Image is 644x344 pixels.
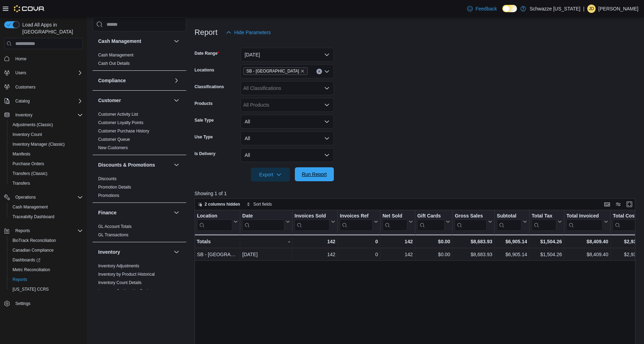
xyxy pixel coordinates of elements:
[242,237,290,246] div: -
[98,97,171,104] button: Customer
[7,159,86,169] button: Purchase Orders
[195,101,213,106] label: Products
[417,251,450,259] div: $0.00
[13,247,54,253] span: Canadian Compliance
[10,179,83,188] span: Transfers
[566,251,608,259] div: $8,409.40
[625,200,634,208] button: Enter fullscreen
[383,237,413,246] div: 142
[195,28,218,37] h3: Report
[195,84,224,90] label: Classifications
[383,251,413,259] div: 142
[417,213,450,231] button: Gift Cards
[98,249,171,255] button: Inventory
[98,112,138,117] a: Customer Activity List
[10,130,83,139] span: Inventory Count
[13,299,33,308] a: Settings
[497,237,527,246] div: $6,905.14
[223,25,274,39] button: Hide Parameters
[383,213,413,231] button: Net Sold
[7,139,86,149] button: Inventory Manager (Classic)
[10,236,83,245] span: BioTrack Reconciliation
[10,275,30,284] a: Reports
[15,98,30,104] span: Catalog
[195,200,243,208] button: 2 columns hidden
[13,142,65,147] span: Inventory Manager (Classic)
[455,237,492,246] div: $8,683.93
[10,150,83,158] span: Manifests
[205,201,240,207] span: 2 columns hidden
[10,246,83,254] span: Canadian Compliance
[10,266,53,274] a: Metrc Reconciliation
[10,256,43,264] a: Dashboards
[253,201,272,207] span: Sort fields
[10,203,50,211] a: Cash Management
[98,193,119,198] span: Promotions
[566,213,608,231] button: Total Invoiced
[294,213,330,231] div: Invoices Sold
[502,12,503,13] span: Dark Mode
[13,286,49,292] span: [US_STATE] CCRS
[98,77,126,84] h3: Compliance
[14,5,45,12] img: Cova
[10,236,59,245] a: BioTrack Reconciliation
[7,275,86,284] button: Reports
[7,149,86,159] button: Manifests
[242,213,284,231] div: Date
[13,83,38,91] a: Customers
[93,51,186,70] div: Cash Management
[98,272,155,277] span: Inventory by Product Historical
[10,169,50,178] a: Transfers (Classic)
[566,213,603,220] div: Total Invoiced
[10,169,83,178] span: Transfers (Classic)
[417,213,445,231] div: Gift Card Sales
[13,111,83,119] span: Inventory
[13,55,29,63] a: Home
[242,251,290,259] div: [DATE]
[13,257,40,263] span: Dashboards
[7,178,86,188] button: Transfers
[243,67,308,75] span: SB - Glendale
[613,213,640,220] div: Total Cost
[255,168,286,182] span: Export
[98,77,171,84] button: Compliance
[98,161,171,168] button: Discounts & Promotions
[7,202,86,212] button: Cash Management
[13,54,83,63] span: Home
[294,213,330,220] div: Invoices Sold
[316,69,322,74] button: Clear input
[242,213,290,231] button: Date
[10,121,83,129] span: Adjustments (Classic)
[1,192,86,202] button: Operations
[93,222,186,242] div: Finance
[98,38,141,45] h3: Cash Management
[455,251,492,259] div: $8,683.93
[98,184,131,190] span: Promotion Details
[98,249,120,255] h3: Inventory
[195,190,640,197] p: Showing 1 of 1
[7,120,86,130] button: Adjustments (Classic)
[98,176,117,182] span: Discounts
[302,171,327,178] span: Run Report
[15,84,36,90] span: Customers
[589,5,594,13] span: JD
[98,263,139,268] a: Inventory Adjustments
[10,160,47,168] a: Purchase Orders
[98,289,156,293] a: Inventory On Hand by Package
[497,213,527,231] button: Subtotal
[15,194,36,200] span: Operations
[10,203,83,211] span: Cash Management
[13,97,83,105] span: Catalog
[13,122,53,128] span: Adjustments (Classic)
[13,171,47,176] span: Transfers (Classic)
[383,213,407,231] div: Net Sold
[587,5,596,13] div: Jonathan Dumont
[195,51,219,56] label: Date Range
[98,280,142,285] span: Inventory Count Details
[98,61,130,66] a: Cash Out Details
[98,209,117,216] h3: Finance
[455,213,492,231] button: Gross Sales
[13,151,30,157] span: Manifests
[241,115,334,129] button: All
[98,224,132,229] a: GL Account Totals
